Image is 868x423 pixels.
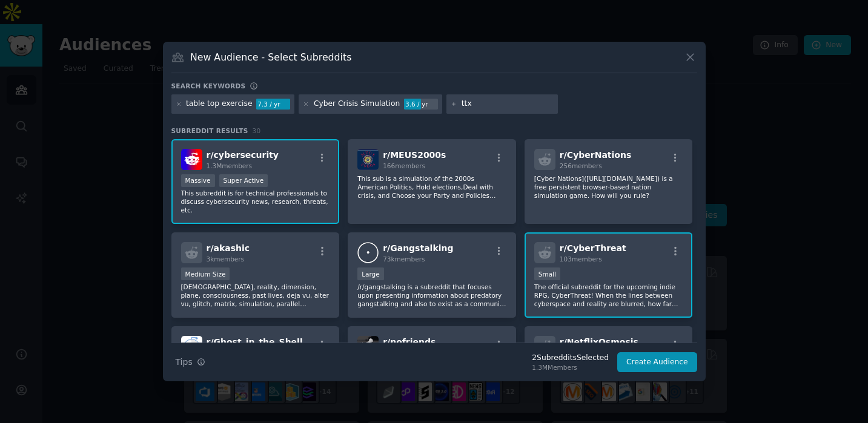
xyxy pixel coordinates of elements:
span: 30 [253,127,261,134]
span: 256 members [560,162,602,169]
img: nofriends [357,336,379,357]
img: MEUS2000s [357,149,379,170]
span: 73k members [383,255,425,263]
span: r/ Ghost_in_the_Shell [207,337,303,347]
p: [DEMOGRAPHIC_DATA], reality, dimension, plane, consciousness, past lives, deja vu, alter vu, glit... [181,283,330,308]
div: Cyber Crisis Simulation [314,99,400,110]
div: 7.3 / yr [256,99,290,110]
button: Tips [171,352,210,373]
button: Create Audience [617,352,697,373]
div: table top exercise [186,99,252,110]
span: 3k members [207,255,245,263]
p: /r/gangstalking is a subreddit that focuses upon presenting information about predatory gangstalk... [357,283,506,308]
div: Large [357,267,384,280]
div: Massive [181,174,215,187]
h3: New Audience - Select Subreddits [190,51,351,64]
p: This sub is a simulation of the 2000s American Politics, Hold elections,Deal with crisis, and Cho... [357,174,506,200]
p: [Cyber Nations]([URL][DOMAIN_NAME]) is a free persistent browser-based nation simulation game. Ho... [534,174,683,200]
p: The official subreddit for the upcoming indie RPG, CyberThreat! When the lines between cyberspace... [534,283,683,308]
span: 1.3M members [207,162,253,169]
div: 1.3M Members [532,363,609,372]
span: r/ nofriends [383,337,436,347]
span: Subreddit Results [171,126,248,135]
span: 103 members [560,255,602,263]
span: r/ cybersecurity [207,150,279,160]
div: Super Active [219,174,268,187]
div: 3.6 / yr [404,99,438,110]
span: r/ MEUS2000s [383,150,446,160]
span: r/ akashic [207,243,250,253]
span: r/ CyberThreat [560,243,626,253]
img: cybersecurity [181,149,202,170]
h3: Search keywords [171,82,246,90]
img: Gangstalking [357,242,379,263]
img: Ghost_in_the_Shell [181,336,202,357]
span: r/ NetflixOsmosis [560,337,638,347]
input: New Keyword [462,99,554,110]
p: This subreddit is for technical professionals to discuss cybersecurity news, research, threats, etc. [181,189,330,214]
span: Tips [176,356,193,369]
span: r/ Gangstalking [383,243,453,253]
span: r/ CyberNations [560,150,631,160]
div: 2 Subreddit s Selected [532,353,609,364]
div: Medium Size [181,267,230,280]
span: 166 members [383,162,425,169]
div: Small [534,267,560,280]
